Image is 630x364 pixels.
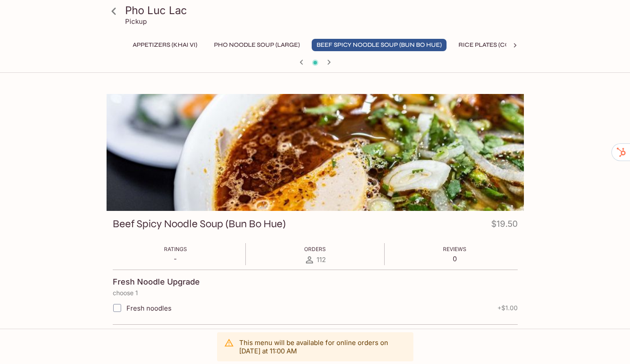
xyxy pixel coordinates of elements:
p: choose 1 [113,289,518,296]
h3: Pho Luc Lac [125,4,520,17]
h4: $19.50 [491,217,518,234]
p: This menu will be available for online orders on [DATE] at 11:00 AM [239,338,406,355]
button: Rice Plates (Com Dia) [454,39,534,51]
button: Appetizers (Khai Vi) [128,39,202,51]
span: Fresh noodles [126,304,172,312]
span: Ratings [164,246,187,252]
span: 112 [317,255,326,264]
p: 0 [443,255,466,263]
button: Beef Spicy Noodle Soup (Bun Bo Hue) [312,39,447,51]
p: - [164,255,187,263]
h4: Fresh Noodle Upgrade [113,277,200,287]
span: Orders [304,246,326,252]
p: Pickup [125,17,147,26]
h3: Beef Spicy Noodle Soup (Bun Bo Hue) [113,217,286,231]
span: + $1.00 [497,304,518,311]
span: Reviews [443,246,466,252]
div: Beef Spicy Noodle Soup (Bun Bo Hue) [107,94,524,211]
button: Pho Noodle Soup (Large) [209,39,305,51]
